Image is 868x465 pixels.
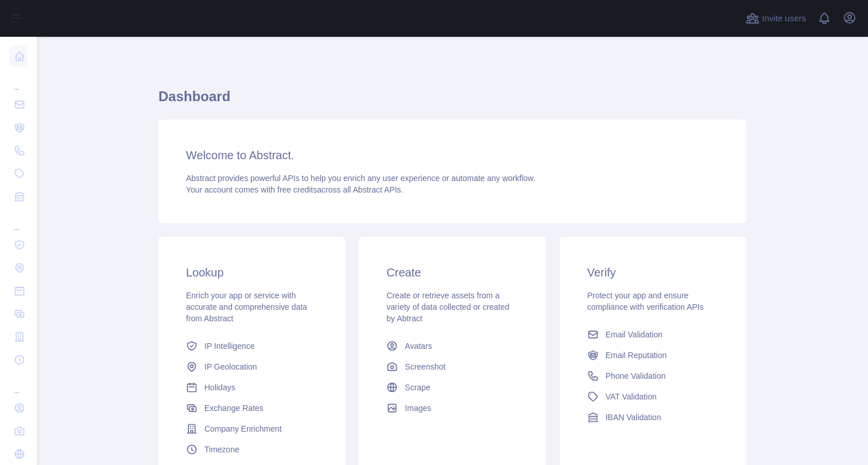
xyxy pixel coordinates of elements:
[583,366,723,386] a: Phone Validation
[382,398,522,418] a: Images
[186,291,307,323] span: Enrich your app or service with accurate and comprehensive data from Abstract
[9,209,28,232] div: ...
[204,382,235,393] span: Holidays
[583,407,723,428] a: IBAN Validation
[382,377,522,398] a: Scrape
[204,444,239,455] span: Timezone
[405,382,430,393] span: Scrape
[743,9,808,28] button: Invite users
[181,356,322,377] a: IP Geolocation
[204,402,263,414] span: Exchange Rates
[405,361,445,372] span: Screenshot
[583,345,723,366] a: Email Reputation
[204,423,282,435] span: Company Enrichment
[181,336,322,356] a: IP Intelligence
[606,412,661,423] span: IBAN Validation
[204,361,257,372] span: IP Geolocation
[382,356,522,377] a: Screenshot
[386,291,509,323] span: Create or retrieve assets from a variety of data collected or created by Abtract
[181,439,322,460] a: Timezone
[382,336,522,356] a: Avatars
[587,291,704,312] span: Protect your app and ensure compliance with verification APIs
[9,69,28,92] div: ...
[762,12,806,25] span: Invite users
[583,386,723,407] a: VAT Validation
[186,185,403,194] span: Your account comes with across all Abstract APIs.
[405,402,431,414] span: Images
[277,185,317,194] span: free credits
[186,147,719,163] h3: Welcome to Abstract.
[181,398,322,418] a: Exchange Rates
[583,324,723,345] a: Email Validation
[606,329,662,340] span: Email Validation
[606,349,667,361] span: Email Reputation
[386,264,518,280] h3: Create
[405,340,432,352] span: Avatars
[606,370,666,382] span: Phone Validation
[606,391,657,402] span: VAT Validation
[587,264,719,280] h3: Verify
[158,87,746,115] h1: Dashboard
[9,372,28,395] div: ...
[186,264,317,280] h3: Lookup
[186,174,536,183] span: Abstract provides powerful APIs to help you enrich any user experience or automate any workflow.
[204,340,255,352] span: IP Intelligence
[181,418,322,439] a: Company Enrichment
[181,377,322,398] a: Holidays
